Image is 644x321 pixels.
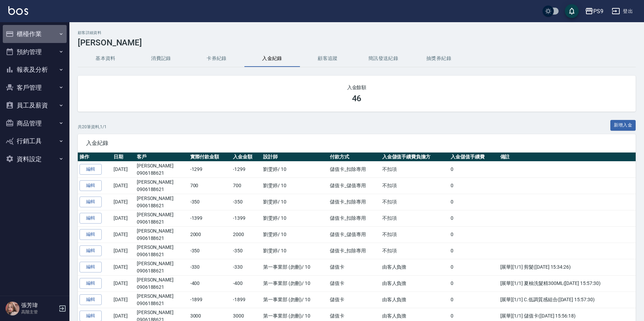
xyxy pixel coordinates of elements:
[231,161,261,177] td: -1299
[582,4,606,18] button: PS9
[135,194,189,210] td: [PERSON_NAME]
[135,210,189,226] td: [PERSON_NAME]
[189,259,232,275] td: -330
[449,177,498,194] td: 0
[8,6,28,15] img: Logo
[261,194,328,210] td: 劉雯婷 / 10
[328,243,380,259] td: 儲值卡_扣除專用
[135,177,189,194] td: [PERSON_NAME]
[80,262,102,272] a: 編輯
[328,292,380,308] td: 儲值卡
[593,7,603,16] div: PS9
[328,194,380,210] td: 儲值卡_扣除專用
[231,259,261,275] td: -330
[231,243,261,259] td: -350
[3,114,67,132] button: 商品管理
[449,243,498,259] td: 0
[189,177,232,194] td: 700
[137,267,187,275] p: 0906188621
[112,153,135,162] th: 日期
[189,153,232,162] th: 實際付款金額
[189,226,232,243] td: 2000
[133,50,189,67] button: 消費記錄
[449,292,498,308] td: 0
[499,153,636,162] th: 備註
[449,161,498,177] td: 0
[3,150,67,168] button: 資料設定
[261,243,328,259] td: 劉雯婷 / 10
[449,210,498,226] td: 0
[328,153,380,162] th: 付款方式
[135,243,189,259] td: [PERSON_NAME]
[449,153,498,162] th: 入金儲值手續費
[261,210,328,226] td: 劉雯婷 / 10
[449,275,498,292] td: 0
[356,50,411,67] button: 簡訊發送紀錄
[189,243,232,259] td: -350
[137,170,187,177] p: 0906188621
[6,302,19,315] img: Person
[80,294,102,305] a: 編輯
[380,243,449,259] td: 不扣項
[135,259,189,275] td: [PERSON_NAME]
[610,120,636,131] button: 新增入金
[78,124,107,130] p: 共 20 筆資料, 1 / 1
[21,302,57,309] h5: 張芳瑋
[137,218,187,226] p: 0906188621
[328,177,380,194] td: 儲值卡_儲值專用
[565,4,579,18] button: save
[499,275,636,292] td: [展華][1/1] 夏柚洗髮精300ML([DATE] 15:57:30)
[328,226,380,243] td: 儲值卡_儲值專用
[135,226,189,243] td: [PERSON_NAME]
[78,31,636,35] h2: 顧客詳細資料
[352,94,362,103] h3: 46
[189,50,244,67] button: 卡券紀錄
[135,161,189,177] td: [PERSON_NAME]
[300,50,356,67] button: 顧客追蹤
[261,161,328,177] td: 劉雯婷 / 10
[231,275,261,292] td: -400
[80,180,102,191] a: 編輯
[231,153,261,162] th: 入金金額
[231,226,261,243] td: 2000
[189,275,232,292] td: -400
[3,61,67,79] button: 報表及分析
[137,235,187,242] p: 0906188621
[80,278,102,289] a: 編輯
[21,309,57,315] p: 高階主管
[261,275,328,292] td: 第一事業部 (勿刪) / 10
[328,161,380,177] td: 儲值卡_扣除專用
[261,259,328,275] td: 第一事業部 (勿刪) / 10
[137,186,187,193] p: 0906188621
[135,275,189,292] td: [PERSON_NAME]
[380,275,449,292] td: 由客人負擔
[380,292,449,308] td: 由客人負擔
[3,43,67,61] button: 預約管理
[328,210,380,226] td: 儲值卡_扣除專用
[112,194,135,210] td: [DATE]
[189,210,232,226] td: -1399
[86,140,627,147] span: 入金紀錄
[80,164,102,175] a: 編輯
[380,210,449,226] td: 不扣項
[189,194,232,210] td: -350
[231,177,261,194] td: 700
[261,292,328,308] td: 第一事業部 (勿刪) / 10
[3,132,67,150] button: 行銷工具
[112,259,135,275] td: [DATE]
[80,197,102,207] a: 編輯
[328,259,380,275] td: 儲值卡
[231,194,261,210] td: -350
[135,153,189,162] th: 客戶
[112,292,135,308] td: [DATE]
[261,226,328,243] td: 劉雯婷 / 10
[86,84,627,91] h2: 入金餘額
[137,202,187,209] p: 0906188621
[449,194,498,210] td: 0
[231,292,261,308] td: -1899
[411,50,467,67] button: 抽獎券紀錄
[80,245,102,256] a: 編輯
[3,79,67,97] button: 客戶管理
[244,50,300,67] button: 入金紀錄
[189,161,232,177] td: -1299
